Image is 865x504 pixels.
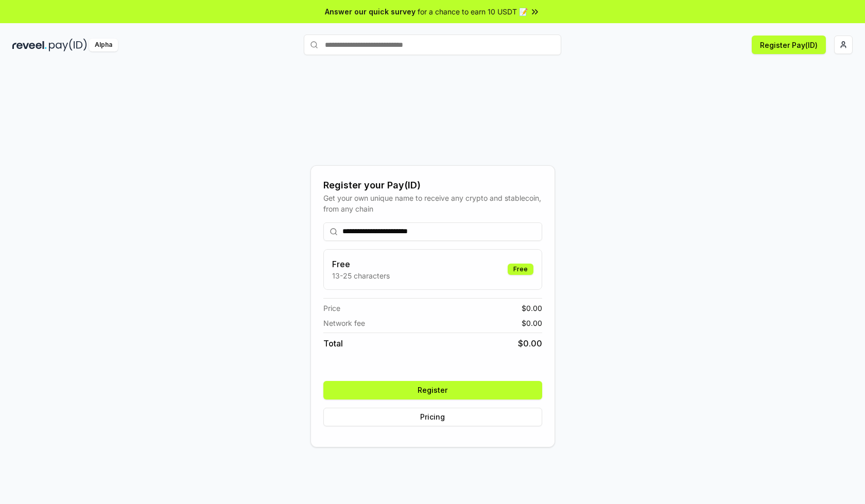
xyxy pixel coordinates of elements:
span: Price [323,303,340,314]
div: Free [508,264,533,275]
span: Answer our quick survey [325,6,416,17]
img: pay_id [49,39,87,51]
span: Total [323,337,343,350]
button: Pricing [323,408,542,426]
span: $ 0.00 [522,318,542,328]
span: $ 0.00 [518,337,542,350]
h3: Free [332,258,390,270]
span: Network fee [323,318,365,328]
div: Alpha [89,39,118,51]
div: Get your own unique name to receive any crypto and stablecoin, from any chain [323,193,542,214]
div: Register your Pay(ID) [323,178,542,193]
button: Register [323,381,542,399]
img: reveel_dark [12,39,47,51]
p: 13-25 characters [332,270,390,281]
span: $ 0.00 [522,303,542,314]
button: Register Pay(ID) [752,36,826,54]
span: for a chance to earn 10 USDT 📝 [418,6,528,17]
